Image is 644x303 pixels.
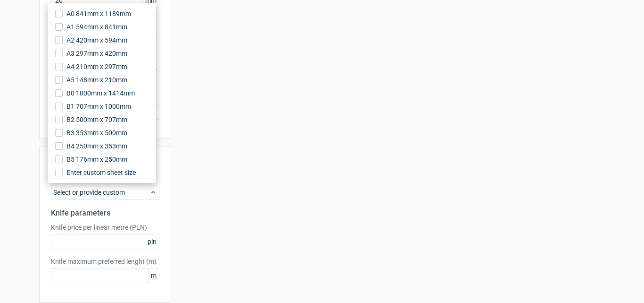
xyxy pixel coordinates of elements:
[148,268,159,283] span: m
[66,168,136,177] span: Enter custom sheet size
[51,208,159,219] h2: Knife parameters
[145,234,159,249] span: pln
[51,257,159,266] label: Knife maximum preferred lenght (m)
[66,62,127,71] span: A4 210mm x 297mm
[66,128,127,138] span: B3 353mm x 500mm
[66,155,127,164] span: B5 176mm x 250mm
[51,185,159,200] div: Select or provide custom
[66,115,127,124] span: B2 500mm x 707mm
[66,49,127,58] span: A3 297mm x 420mm
[66,75,127,85] span: A5 148mm x 210mm
[66,88,135,98] span: B0 1000mm x 1414mm
[66,9,131,18] span: A0 841mm x 1189mm
[66,22,127,32] span: A1 594mm x 841mm
[66,35,127,45] span: A2 420mm x 594mm
[66,102,131,111] span: B1 707mm x 1000mm
[51,223,159,232] label: Knife price per linear metre (PLN)
[66,141,127,151] span: B4 250mm x 353mm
